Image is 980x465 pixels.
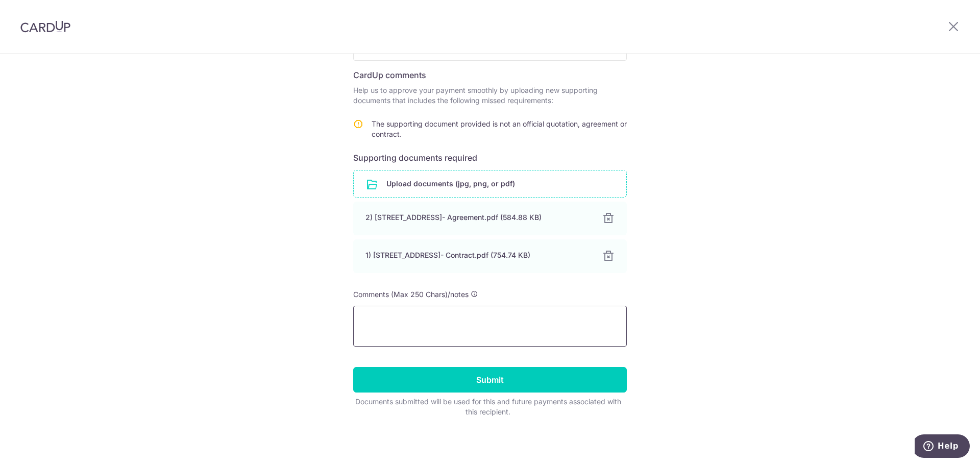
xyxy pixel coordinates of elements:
[353,290,469,299] span: Comments (Max 250 Chars)/notes
[915,434,970,460] iframe: Opens a widget where you can find more information
[353,85,627,106] p: Help us to approve your payment smoothly by uploading new supporting documents that includes the ...
[365,250,590,260] div: 1) [STREET_ADDRESS]- Contract.pdf (754.74 KB)
[353,170,627,198] div: Upload documents (jpg, png, or pdf)
[353,367,627,393] input: Submit
[20,20,70,33] img: CardUp
[353,397,623,417] div: Documents submitted will be used for this and future payments associated with this recipient.
[365,212,590,223] div: 2) [STREET_ADDRESS]- Agreement.pdf (584.88 KB)
[372,119,627,138] span: The supporting document provided is not an official quotation, agreement or contract.
[353,69,627,81] h6: CardUp comments
[353,152,627,164] h6: Supporting documents required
